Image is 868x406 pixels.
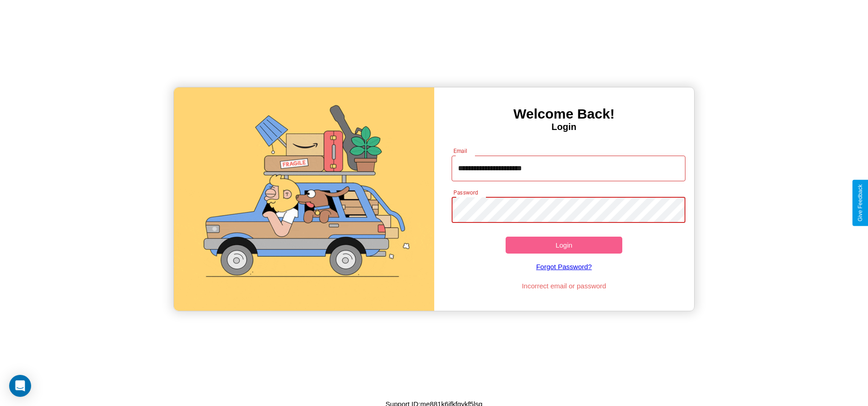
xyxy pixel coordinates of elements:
a: Forgot Password? [447,254,681,280]
img: gif [174,87,434,311]
p: Incorrect email or password [447,280,681,292]
div: Open Intercom Messenger [9,375,31,397]
h4: Login [434,122,694,132]
button: Login [506,237,623,254]
h3: Welcome Back! [434,106,694,122]
label: Password [453,189,478,196]
div: Give Feedback [857,184,863,222]
label: Email [453,147,468,155]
